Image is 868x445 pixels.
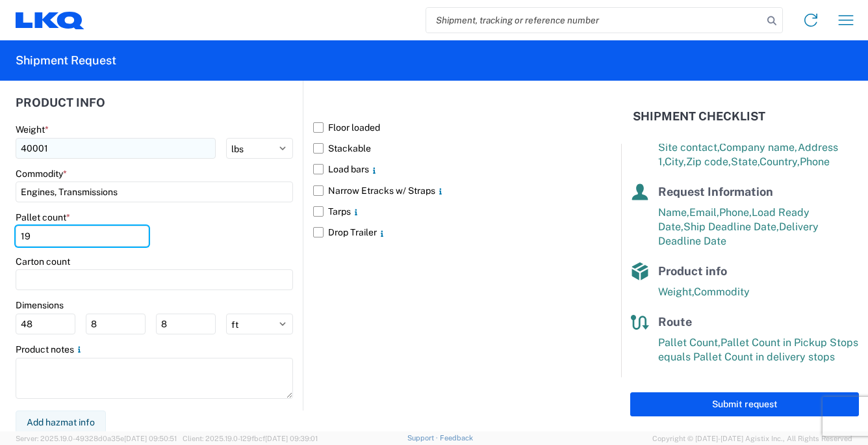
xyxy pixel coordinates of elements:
h2: Shipment Request [16,53,116,68]
a: Feedback [440,434,473,442]
input: W [86,314,146,334]
span: Company name, [719,141,798,154]
label: Stackable [313,138,590,159]
span: Pallet Count in Pickup Stops equals Pallet Count in delivery stops [658,336,858,363]
button: Submit request [630,392,859,416]
span: Product info [658,264,727,278]
button: Add hazmat info [16,411,106,435]
label: Load bars [313,159,590,180]
label: Dimensions [16,299,64,311]
span: Client: 2025.19.0-129fbcf [183,435,318,442]
span: Copyright © [DATE]-[DATE] Agistix Inc., All Rights Reserved [652,433,852,444]
span: Country, [759,155,800,168]
span: Request Information [658,185,773,198]
label: Commodity [16,168,67,180]
input: H [156,314,216,334]
input: L [16,314,75,334]
span: Ship Deadline Date, [683,221,779,233]
span: Weight, [658,286,694,298]
span: [DATE] 09:50:51 [124,435,177,442]
span: Pallet Count, [658,336,721,349]
span: Zip code, [686,155,731,168]
label: Weight [16,124,49,135]
label: Floor loaded [313,117,590,138]
input: Shipment, tracking or reference number [426,8,763,33]
span: Server: 2025.19.0-49328d0a35e [16,435,177,442]
h2: Product Info [16,96,105,109]
span: City, [665,155,686,168]
label: Drop Trailer [313,222,590,243]
a: Support [407,434,440,442]
span: Email, [689,206,719,219]
label: Product notes [16,344,84,355]
span: Route [658,315,692,329]
span: Commodity [694,286,750,298]
label: Pallet count [16,211,70,223]
span: Name, [658,206,689,219]
span: Phone, [719,206,752,219]
span: Phone [800,155,830,168]
span: State, [731,155,759,168]
label: Tarps [313,201,590,222]
label: Carton count [16,256,70,267]
span: Site contact, [658,141,719,154]
h2: Shipment Checklist [633,109,765,124]
label: Narrow Etracks w/ Straps [313,180,590,201]
span: [DATE] 09:39:01 [265,435,318,442]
